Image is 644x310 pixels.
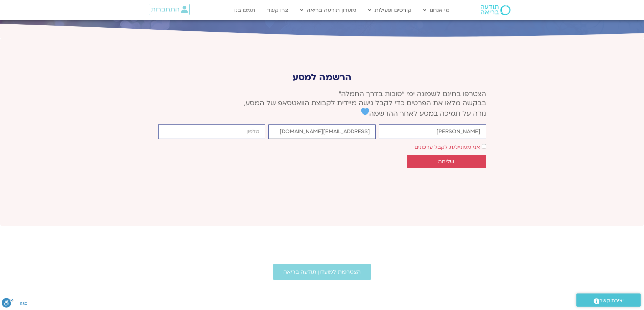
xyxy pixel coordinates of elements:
[481,5,510,15] img: תודעה בריאה
[158,72,486,83] p: הרשמה למסע
[599,296,624,305] span: יצירת קשר
[414,143,480,151] label: אני מעוניינ/ת לקבל עדכונים
[361,109,486,118] span: נודה על תמיכה במסע לאחר ההרשמה
[297,4,360,17] a: מועדון תודעה בריאה
[273,264,371,280] a: הצטרפות למועדון תודעה בריאה
[264,4,292,17] a: צרו קשר
[151,6,180,13] span: התחברות
[149,4,190,15] a: התחברות
[361,108,369,116] img: 💙
[407,155,486,168] button: שליחה
[158,124,265,139] input: מותר להשתמש רק במספרים ותווי טלפון (#, -, *, וכו').
[244,98,486,108] span: בבקשה מלאו את הפרטים כדי לקבל גישה מיידית לקבוצת הוואטסאפ של המסע,
[365,4,415,17] a: קורסים ופעילות
[158,124,486,172] form: טופס חדש
[576,293,641,307] a: יצירת קשר
[420,4,453,17] a: מי אנחנו
[438,159,454,165] span: שליחה
[379,124,486,139] input: שם פרטי
[231,4,259,17] a: תמכו בנו
[283,269,361,275] span: הצטרפות למועדון תודעה בריאה
[268,124,376,139] input: אימייל
[158,89,486,118] p: הצטרפו בחינם לשמונה ימי ״סוכות בדרך החמלה״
